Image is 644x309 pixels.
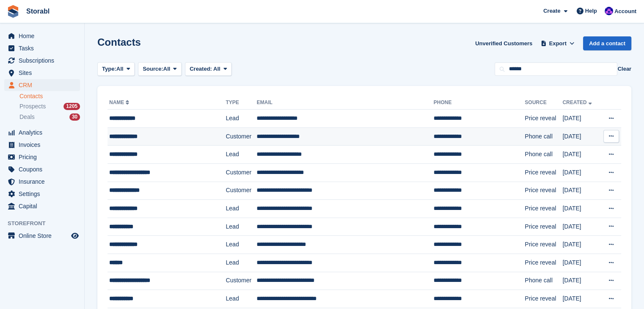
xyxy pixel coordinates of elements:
img: Bailey Hunt [605,7,613,15]
a: menu [4,188,80,200]
td: Price reveal [525,218,562,236]
button: Source: All [138,62,182,76]
a: Storabl [23,4,53,18]
td: [DATE] [562,127,600,146]
span: Tasks [19,42,69,54]
span: CRM [19,79,69,91]
button: Export [539,36,576,50]
td: Price reveal [525,182,562,200]
div: 1205 [64,103,80,110]
td: Price reveal [525,110,562,128]
td: Price reveal [525,163,562,182]
td: Phone call [525,127,562,146]
td: Phone call [525,272,562,290]
span: Home [19,30,69,42]
span: Deals [19,113,35,121]
td: [DATE] [562,163,600,182]
span: Created: [190,66,212,72]
td: [DATE] [562,272,600,290]
a: menu [4,30,80,42]
span: Prospects [19,102,46,110]
td: Lead [226,254,257,272]
th: Type [226,96,257,110]
td: [DATE] [562,254,600,272]
th: Email [257,96,434,110]
td: [DATE] [562,290,600,308]
span: All [163,65,171,73]
td: Customer [226,182,257,200]
span: All [213,66,221,72]
a: menu [4,200,80,212]
td: [DATE] [562,110,600,128]
td: [DATE] [562,146,600,164]
a: Deals 30 [19,113,80,121]
a: Unverified Customers [472,36,536,50]
button: Type: All [97,62,135,76]
span: Storefront [8,219,84,228]
a: Name [109,99,131,105]
a: menu [4,127,80,138]
span: Invoices [19,139,69,151]
button: Created: All [185,62,232,76]
span: Account [614,7,636,16]
span: Sites [19,67,69,79]
td: Price reveal [525,290,562,308]
td: Price reveal [525,200,562,218]
span: Analytics [19,127,69,138]
td: Lead [226,110,257,128]
td: Lead [226,218,257,236]
a: menu [4,151,80,163]
span: Coupons [19,163,69,175]
td: [DATE] [562,182,600,200]
td: Lead [226,200,257,218]
td: Lead [226,290,257,308]
td: [DATE] [562,218,600,236]
a: menu [4,67,80,79]
span: All [116,65,124,73]
span: Online Store [19,230,69,242]
span: Insurance [19,176,69,188]
button: Clear [617,65,631,73]
span: Settings [19,188,69,200]
a: Created [562,99,593,105]
span: Source: [143,65,163,73]
a: menu [4,79,80,91]
span: Capital [19,200,69,212]
th: Phone [434,96,525,110]
span: Type: [102,65,116,73]
td: Customer [226,163,257,182]
div: 30 [69,113,80,121]
td: Customer [226,127,257,146]
span: Create [543,7,560,15]
td: [DATE] [562,236,600,254]
a: menu [4,139,80,151]
td: [DATE] [562,200,600,218]
a: Prospects 1205 [19,102,80,111]
a: Add a contact [583,36,631,50]
td: Customer [226,272,257,290]
td: Lead [226,236,257,254]
img: stora-icon-8386f47178a22dfd0bd8f6a31ec36ba5ce8667c1dd55bd0f319d3a0aa187defe.svg [7,5,19,18]
td: Lead [226,146,257,164]
a: menu [4,55,80,66]
a: menu [4,230,80,242]
a: Contacts [19,92,80,100]
a: menu [4,176,80,188]
td: Price reveal [525,254,562,272]
td: Phone call [525,146,562,164]
th: Source [525,96,562,110]
span: Pricing [19,151,69,163]
a: menu [4,163,80,175]
span: Subscriptions [19,55,69,66]
span: Export [549,39,567,48]
a: Preview store [70,231,80,241]
h1: Contacts [97,36,141,48]
td: Price reveal [525,236,562,254]
a: menu [4,42,80,54]
span: Help [585,7,597,15]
